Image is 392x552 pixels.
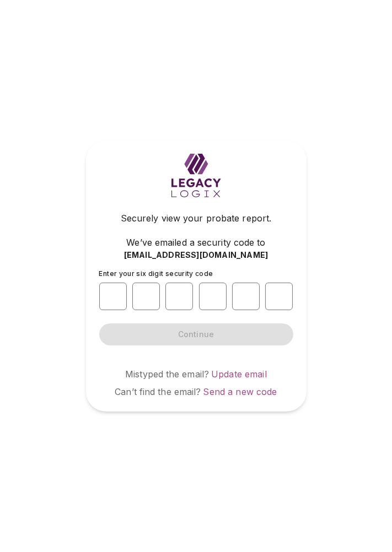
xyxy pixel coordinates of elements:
span: We’ve emailed a security code to [126,236,265,249]
span: [EMAIL_ADDRESS][DOMAIN_NAME] [124,250,269,261]
span: Enter your six digit security code [99,269,213,278]
a: Send a new code [203,386,277,397]
span: Securely view your probate report. [121,212,271,225]
a: Update email [211,369,267,380]
span: Can’t find the email? [115,386,201,397]
span: Mistyped the email? [125,369,209,380]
